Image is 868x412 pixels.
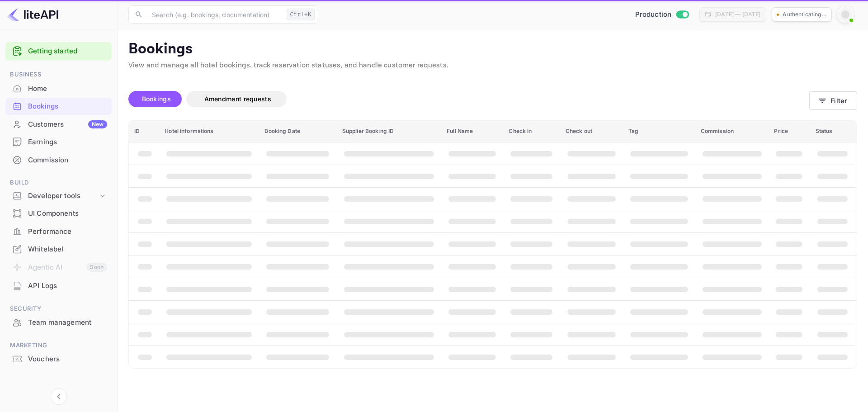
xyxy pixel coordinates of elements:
[632,9,693,20] div: Switch to Sandbox mode
[7,7,58,22] img: LiteAPI logo
[28,354,107,365] div: Vouchers
[28,137,107,147] div: Earnings
[28,281,107,291] div: API Logs
[128,40,857,58] p: Bookings
[129,120,159,142] th: ID
[441,120,503,142] th: Full Name
[28,191,98,201] div: Developer tools
[259,120,336,142] th: Booking Date
[287,9,315,20] div: Ctrl+K
[88,120,107,128] div: New
[5,205,112,222] a: UI Components
[5,80,112,98] div: Home
[5,42,112,61] div: Getting started
[28,317,107,328] div: Team management
[5,98,112,115] div: Bookings
[5,277,112,294] a: API Logs
[503,120,560,142] th: Check in
[783,10,827,19] p: Authenticating...
[146,5,283,24] input: Search (e.g. bookings, documentation)
[5,223,112,241] div: Performance
[560,120,623,142] th: Check out
[28,244,107,255] div: Whitelabel
[5,223,112,240] a: Performance
[28,46,107,57] a: Getting started
[5,241,112,258] div: Whitelabel
[128,91,809,107] div: account-settings tabs
[5,152,112,169] div: Commission
[5,178,112,188] span: Build
[51,388,67,405] button: Collapse navigation
[142,95,171,103] span: Bookings
[5,80,112,97] a: Home
[128,60,857,71] p: View and manage all hotel bookings, track reservation statuses, and handle customer requests.
[769,120,810,142] th: Price
[5,314,112,331] a: Team management
[5,116,112,133] a: CustomersNew
[5,205,112,223] div: UI Components
[5,70,112,80] span: Business
[204,95,271,103] span: Amendment requests
[129,120,857,368] table: booking table
[5,304,112,314] span: Security
[337,120,441,142] th: Supplier Booking ID
[28,155,107,166] div: Commission
[28,208,107,219] div: UI Components
[5,188,112,204] div: Developer tools
[810,120,857,142] th: Status
[695,120,769,142] th: Commission
[28,101,107,112] div: Bookings
[5,152,112,168] a: Commission
[5,350,112,367] a: Vouchers
[5,133,112,151] div: Earnings
[809,91,857,110] button: Filter
[159,120,259,142] th: Hotel informations
[5,341,112,350] span: Marketing
[5,277,112,295] div: API Logs
[5,314,112,331] div: Team management
[5,133,112,150] a: Earnings
[28,227,107,237] div: Performance
[5,116,112,133] div: CustomersNew
[5,350,112,368] div: Vouchers
[635,9,672,20] span: Production
[28,84,107,94] div: Home
[5,241,112,257] a: Whitelabel
[5,98,112,114] a: Bookings
[623,120,695,142] th: Tag
[28,119,107,130] div: Customers
[715,10,760,19] div: [DATE] — [DATE]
